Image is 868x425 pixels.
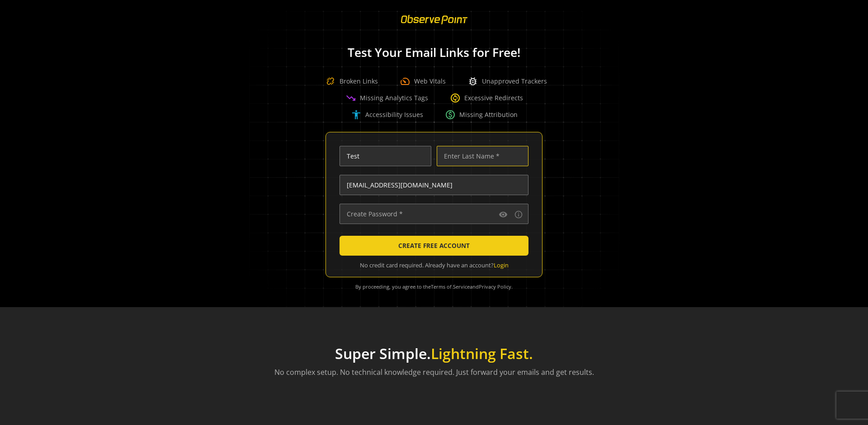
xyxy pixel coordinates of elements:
[479,283,511,290] a: Privacy Policy
[400,76,410,87] span: speed
[395,21,473,29] a: ObservePoint Homepage
[321,72,378,90] div: Broken Links
[513,209,524,220] button: Password requirements
[340,261,528,270] div: No credit card required. Already have an account?
[467,76,547,87] div: Unapproved Trackers
[321,72,340,90] img: Broken Link
[340,175,528,195] input: Enter Email Address (name@work-email.com) *
[450,93,523,103] div: Excessive Redirects
[235,46,633,59] h1: Test Your Email Links for Free!
[351,109,423,120] div: Accessibility Issues
[274,345,594,362] h1: Super Simple.
[400,76,446,87] div: Web Vitals
[431,283,470,290] a: Terms of Service
[450,93,461,103] span: change_circle
[431,344,533,363] span: Lightning Fast.
[494,261,509,269] a: Login
[445,109,518,120] div: Missing Attribution
[340,236,528,256] button: CREATE FREE ACCOUNT
[445,109,456,120] span: paid
[274,367,594,378] p: No complex setup. No technical knowledge required. Just forward your emails and get results.
[351,109,362,120] span: accessibility
[340,204,528,224] input: Create Password *
[340,146,431,166] input: Enter First Name *
[345,93,428,103] div: Missing Analytics Tags
[467,76,478,87] span: bug_report
[337,277,531,296] div: By proceeding, you agree to the and .
[499,210,508,219] mat-icon: visibility
[437,146,528,166] input: Enter Last Name *
[345,93,356,103] span: trending_down
[398,238,470,254] span: CREATE FREE ACCOUNT
[514,210,523,219] mat-icon: info_outline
